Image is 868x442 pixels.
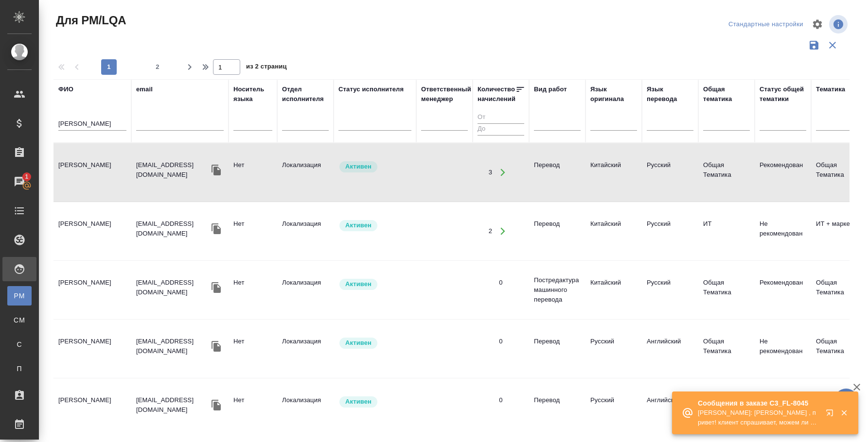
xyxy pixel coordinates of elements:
[338,395,411,408] div: Рядовой исполнитель: назначай с учетом рейтинга
[136,337,209,356] p: [EMAIL_ADDRESS][DOMAIN_NAME]
[229,155,277,189] td: Нет
[755,273,811,307] td: Рекомендован
[53,391,131,425] td: [PERSON_NAME]
[229,214,277,248] td: Нет
[703,85,750,104] div: Общая тематика
[755,332,811,366] td: Не рекомендован
[499,337,502,346] div: 0
[282,85,329,104] div: Отдел исполнителя
[209,398,224,412] button: Скопировать
[493,163,513,183] button: Открыть работы
[585,155,642,189] td: Китайский
[53,332,131,366] td: [PERSON_NAME]
[493,221,513,241] button: Открыть работы
[53,13,126,28] span: Для PM/LQA
[529,271,585,309] td: Постредактура машинного перевода
[585,214,642,248] td: Китайский
[421,85,471,104] div: Ответственный менеджер
[136,219,209,238] p: [EMAIL_ADDRESS][DOMAIN_NAME]
[642,155,698,189] td: Русский
[805,36,823,54] button: Сохранить фильтры
[345,162,372,171] p: Активен
[499,395,502,405] div: 0
[642,273,698,307] td: Русский
[489,168,492,177] div: 3
[53,214,131,248] td: [PERSON_NAME]
[823,36,842,54] button: Сбросить фильтры
[529,332,585,366] td: Перевод
[229,391,277,425] td: Нет
[19,172,34,182] span: 1
[529,391,585,425] td: Перевод
[834,408,854,417] button: Закрыть
[811,273,868,307] td: Общая Тематика
[53,273,131,307] td: [PERSON_NAME]
[760,85,806,104] div: Статус общей тематики
[345,221,372,230] p: Активен
[233,85,272,104] div: Носитель языка
[755,214,811,248] td: Не рекомендован
[338,85,404,94] div: Статус исполнителя
[7,286,32,306] a: PM
[136,160,209,180] p: [EMAIL_ADDRESS][DOMAIN_NAME]
[585,332,642,366] td: Русский
[647,85,693,104] div: Язык перевода
[534,85,567,94] div: Вид работ
[345,279,372,289] p: Активен
[209,280,224,295] button: Скопировать
[136,85,153,94] div: email
[585,273,642,307] td: Китайский
[698,408,819,427] p: [PERSON_NAME]: [PERSON_NAME] , привет! клиент спрашивает, можем ли уложить монгольский в 21600 (у...
[726,17,806,32] div: split button
[58,85,73,94] div: ФИО
[277,332,334,366] td: Локализация
[150,62,165,72] span: 2
[698,398,819,408] p: Сообщения в заказе C3_FL-8045
[834,389,858,413] button: 🙏
[136,395,209,415] p: [EMAIL_ADDRESS][DOMAIN_NAME]
[642,332,698,366] td: Английский
[698,273,755,307] td: Общая Тематика
[489,226,492,236] div: 2
[478,112,524,124] input: От
[7,359,32,378] a: П
[698,332,755,366] td: Общая Тематика
[345,338,372,348] p: Активен
[338,278,411,291] div: Рядовой исполнитель: назначай с учетом рейтинга
[277,391,334,425] td: Локализация
[529,214,585,248] td: Перевод
[585,391,642,425] td: Русский
[209,163,224,177] button: Скопировать
[209,221,224,236] button: Скопировать
[338,337,411,350] div: Рядовой исполнитель: назначай с учетом рейтинга
[277,214,334,248] td: Локализация
[811,155,868,189] td: Общая Тематика
[806,13,829,36] span: Настроить таблицу
[642,214,698,248] td: Русский
[590,85,637,104] div: Язык оригинала
[698,214,755,248] td: ИТ
[53,155,131,189] td: [PERSON_NAME]
[12,315,27,325] span: CM
[7,335,32,354] a: С
[12,340,27,349] span: С
[12,364,27,374] span: П
[478,85,515,104] div: Количество начислений
[816,85,845,94] div: Тематика
[229,273,277,307] td: Нет
[136,278,209,297] p: [EMAIL_ADDRESS][DOMAIN_NAME]
[12,291,27,301] span: PM
[277,155,334,189] td: Локализация
[811,214,868,248] td: ИТ + маркетинг
[529,155,585,189] td: Перевод
[7,310,32,330] a: CM
[246,61,287,75] span: из 2 страниц
[499,278,502,288] div: 0
[229,332,277,366] td: Нет
[478,123,524,136] input: До
[811,332,868,366] td: Общая Тематика
[277,273,334,307] td: Локализация
[829,15,850,34] span: Посмотреть информацию
[2,170,36,194] a: 1
[820,403,843,426] button: Открыть в новой вкладке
